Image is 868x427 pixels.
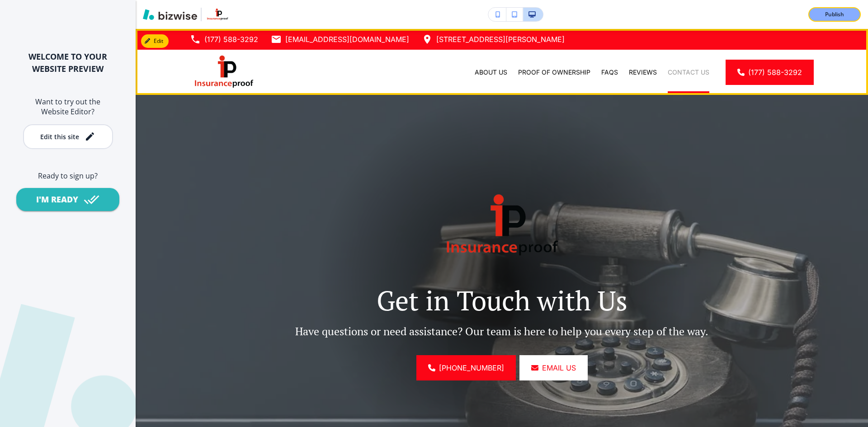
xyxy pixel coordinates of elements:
a: (177) 588-3292 [190,33,258,46]
p: Get in Touch with Us [241,284,762,316]
p: Proof of Ownership [518,68,590,77]
h6: Ready to sign up? [14,171,121,181]
h6: Want to try out the Website Editor? [14,97,121,117]
span: email us [542,362,576,373]
p: About Us [475,68,507,77]
div: Edit this site [40,133,79,140]
button: Publish [808,7,861,22]
p: [EMAIL_ADDRESS][DOMAIN_NAME] [285,33,409,46]
a: [PHONE_NUMBER] [416,355,516,380]
img: Bizwise Logo [143,9,197,20]
span: (177) 588-3292 [748,67,802,78]
a: [STREET_ADDRESS][PERSON_NAME] [422,33,565,46]
img: Your Logo [205,8,230,21]
p: Reviews [629,68,657,77]
a: (177) 588-3292 [726,60,814,85]
p: Contact Us [668,68,709,77]
img: Hero Logo [434,180,570,271]
span: [PHONE_NUMBER] [439,362,504,373]
button: Edit this site [23,124,113,149]
p: FAQs [601,68,618,77]
p: Have questions or need assistance? Our team is here to help you every step of the way. [241,324,762,338]
img: Insurance Proof [190,53,258,91]
p: [STREET_ADDRESS][PERSON_NAME] [436,33,565,46]
h2: WELCOME TO YOUR WEBSITE PREVIEW [14,51,121,75]
p: (177) 588-3292 [204,33,258,46]
button: I'M READY [16,188,119,211]
p: Publish [825,10,844,19]
button: Edit [141,34,169,48]
a: [EMAIL_ADDRESS][DOMAIN_NAME] [271,33,409,46]
a: email us [519,355,588,380]
div: I'M READY [36,194,78,205]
